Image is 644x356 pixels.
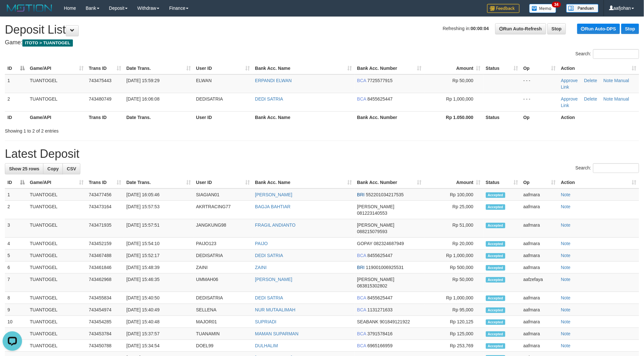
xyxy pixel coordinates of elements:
td: 743453784 [86,328,124,340]
td: Rp 1,000,000 [424,250,483,262]
td: [DATE] 15:52:17 [124,250,193,262]
td: TUANTOGEL [27,74,86,93]
span: BCA [357,343,366,348]
a: Copy [43,163,63,174]
td: 743450788 [86,340,124,352]
td: 2 [5,93,27,111]
a: [PERSON_NAME] [255,192,292,197]
a: Note [604,96,613,102]
th: Status: activate to sort column ascending [483,177,521,189]
span: Accepted [486,265,505,271]
a: FRAGIL ANDIANTO [255,222,295,228]
th: Date Trans.: activate to sort column ascending [124,177,193,189]
input: Search: [593,49,639,59]
th: Bank Acc. Number: activate to sort column ascending [355,62,424,74]
a: Note [604,78,613,83]
a: Note [561,222,571,228]
td: aafmara [521,189,558,201]
td: - - - [521,74,558,93]
td: TUANTOGEL [27,201,86,219]
td: 10 [5,316,27,328]
a: SUPRIADI [255,319,276,324]
span: Accepted [486,277,505,283]
a: Delete [584,78,597,83]
td: Rp 1,000,000 [424,292,483,304]
th: Game/API [27,111,86,123]
span: 34 [552,2,561,7]
span: Copy 119001006925531 to clipboard [366,265,404,270]
span: Copy 083815302802 to clipboard [357,283,387,288]
span: Copy 1131271633 to clipboard [367,307,393,312]
a: Stop [547,23,566,34]
a: Note [561,343,571,348]
a: DEDI SATRIA [255,253,283,258]
button: Open LiveChat chat widget [3,3,22,22]
span: Accepted [486,296,505,301]
td: aafmara [521,292,558,304]
th: Trans ID: activate to sort column ascending [86,177,124,189]
a: Note [561,192,571,197]
th: Op: activate to sort column ascending [521,62,558,74]
th: User ID: activate to sort column ascending [193,177,252,189]
span: Accepted [486,192,505,198]
td: [DATE] 16:05:46 [124,189,193,201]
div: Showing 1 to 2 of 2 entries [5,125,263,134]
label: Search: [576,49,639,59]
a: Note [561,307,571,312]
th: Op: activate to sort column ascending [521,177,558,189]
td: [DATE] 15:40:49 [124,304,193,316]
span: DEDISATRIA [196,96,223,102]
img: Button%20Memo.svg [529,4,557,13]
td: 743454285 [86,316,124,328]
td: Rp 20,000 [424,238,483,250]
span: SEABANK [357,319,379,324]
td: 743473164 [86,201,124,219]
th: Bank Acc. Number: activate to sort column ascending [355,177,424,189]
a: Approve [561,78,578,83]
span: Accepted [486,319,505,325]
strong: 00:00:04 [471,26,489,31]
span: Copy 552201034217535 to clipboard [366,192,404,197]
td: 7 [5,274,27,292]
td: aafmara [521,250,558,262]
th: Action [558,111,639,123]
td: TUANTOGEL [27,292,86,304]
img: panduan.png [566,4,599,13]
th: Rp 1.050.000 [424,111,483,123]
span: Copy 901849121922 to clipboard [380,319,410,324]
td: 2 [5,201,27,219]
span: 743475443 [89,78,111,83]
td: [DATE] 15:48:39 [124,262,193,274]
a: Run Auto-DPS [577,24,620,34]
span: Copy [47,166,59,171]
span: Accepted [486,204,505,210]
th: Status [483,111,521,123]
td: 11 [5,328,27,340]
td: 6 [5,262,27,274]
a: Note [561,253,571,258]
td: [DATE] 15:57:51 [124,219,193,238]
th: ID: activate to sort column descending [5,62,27,74]
th: Game/API: activate to sort column ascending [27,177,86,189]
td: 743452159 [86,238,124,250]
td: TUANTOGEL [27,274,86,292]
img: Feedback.jpg [487,4,520,13]
span: Copy 6965166959 to clipboard [367,343,393,348]
td: Rp 50,000 [424,274,483,292]
label: Search: [576,163,639,173]
a: MAMAN SUPARMAN [255,331,298,336]
span: Copy 8455625447 to clipboard [367,96,393,102]
span: Refreshing in: [443,26,489,31]
th: Bank Acc. Name [252,111,354,123]
td: aafmara [521,340,558,352]
td: aafmara [521,328,558,340]
td: 3 [5,219,27,238]
td: TUANAMIN [193,328,252,340]
h1: Deposit List [5,23,639,36]
h1: Latest Deposit [5,147,639,160]
td: SELLENA [193,304,252,316]
span: ITOTO > TUANTOGEL [22,39,73,47]
td: TUANTOGEL [27,262,86,274]
th: Date Trans.: activate to sort column ascending [124,62,193,74]
td: 743471935 [86,219,124,238]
